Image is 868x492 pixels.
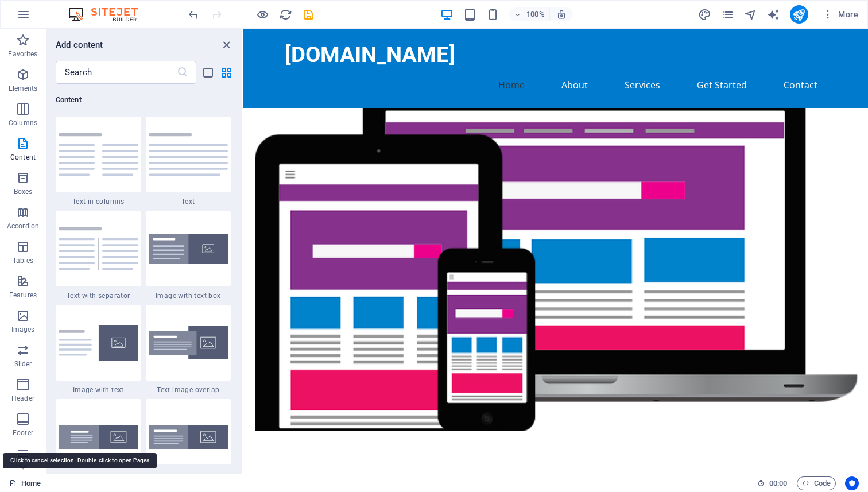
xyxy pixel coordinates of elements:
span: Text image overlap [146,385,231,394]
button: undo [187,7,200,21]
button: pages [721,7,735,21]
img: image-with-text-box.svg [149,234,228,264]
span: Image with text box [146,291,231,300]
button: navigator [744,7,758,21]
button: grid-view [219,65,233,79]
img: text-with-image-v4.svg [59,325,138,361]
p: Boxes [14,187,33,196]
p: Images [11,325,35,334]
i: Pages (Ctrl+Alt+S) [721,8,734,21]
i: Navigator [744,8,757,21]
p: Columns [9,118,37,127]
i: Undo: Change text (Ctrl+Z) [187,8,200,21]
span: 00 00 [769,476,787,490]
i: Reload page [279,8,292,21]
i: AI Writer [767,8,780,21]
img: wide-image-with-text-aligned.svg [59,425,138,449]
img: text.svg [149,133,228,176]
span: Text in columns [56,197,141,206]
p: Content [10,153,36,162]
p: Tables [13,256,33,265]
div: Text [146,117,231,206]
p: Footer [13,428,33,437]
p: Header [11,394,34,403]
button: Code [797,476,836,490]
div: Text in columns [56,117,141,206]
a: Home [9,476,41,490]
span: More [822,9,858,20]
button: reload [278,7,292,21]
div: Image with text box [146,211,231,300]
i: Design (Ctrl+Alt+Y) [698,8,711,21]
button: Click here to leave preview mode and continue editing [255,7,269,21]
button: publish [790,5,808,24]
button: Usercentrics [845,476,859,490]
span: Image with text [56,385,141,394]
i: Publish [792,8,805,21]
span: Code [802,476,831,490]
span: Text [146,197,231,206]
p: Features [9,290,37,300]
img: text-in-columns.svg [59,133,138,176]
img: text-image-overlap.svg [149,326,228,360]
img: text-with-separator.svg [59,227,138,270]
button: 100% [509,7,550,21]
p: Slider [14,359,32,369]
h6: Content [56,93,231,107]
button: list-view [201,65,215,79]
img: Editor Logo [66,7,152,21]
div: Text image overlap [146,305,231,394]
span: : [777,479,779,487]
p: Elements [9,84,38,93]
button: design [698,7,712,21]
p: Accordion [7,222,39,231]
div: Text with separator [56,211,141,300]
img: wide-image-with-text.svg [149,425,228,449]
h6: Add content [56,38,103,52]
i: Save (Ctrl+S) [302,8,315,21]
input: Search [56,61,177,84]
p: Favorites [8,49,37,59]
span: Text with separator [56,291,141,300]
button: More [817,5,863,24]
button: text_generator [767,7,781,21]
div: Image with text [56,305,141,394]
button: close panel [219,38,233,52]
h6: 100% [526,7,545,21]
button: save [301,7,315,21]
i: On resize automatically adjust zoom level to fit chosen device. [556,9,567,20]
